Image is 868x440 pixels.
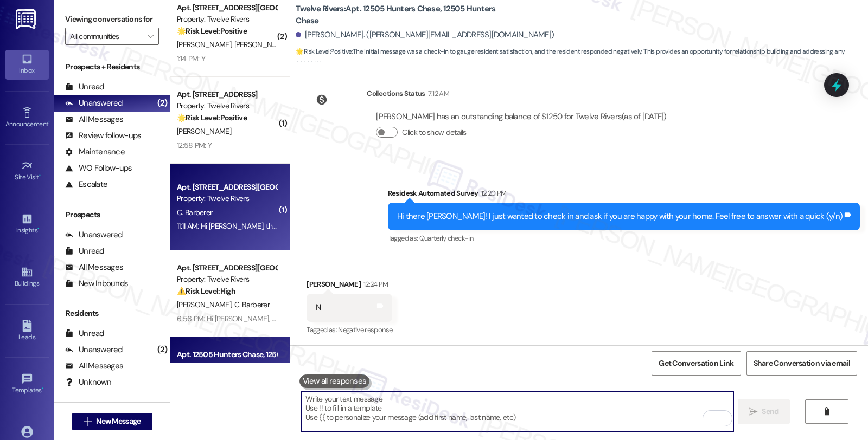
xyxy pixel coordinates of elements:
span: : The initial message was a check-in to gauge resident satisfaction, and the resident responded n... [296,46,868,69]
div: Apt. [STREET_ADDRESS][GEOGRAPHIC_DATA][PERSON_NAME][STREET_ADDRESS][PERSON_NAME] [177,262,277,274]
span: [PERSON_NAME] [234,40,289,49]
div: [PERSON_NAME] has an outstanding balance of $1250 for Twelve Rivers (as of [DATE]) [376,111,666,122]
div: Property: Twelve Rivers [177,193,277,204]
div: Apt. 12505 Hunters Chase, 12505 Hunters Chase [177,349,277,360]
div: (2) [155,95,170,112]
div: Prospects [54,209,170,221]
button: Send [738,399,790,424]
div: Property: Twelve Rivers [177,360,277,372]
div: Apt. [STREET_ADDRESS][GEOGRAPHIC_DATA][PERSON_NAME][STREET_ADDRESS][PERSON_NAME] [177,2,277,14]
div: New Inbounds [65,278,128,289]
div: Apt. [STREET_ADDRESS] [177,89,277,100]
i:  [749,407,757,416]
span: [PERSON_NAME] [177,300,234,309]
a: Leads [5,316,49,346]
a: Insights • [5,210,49,239]
a: Buildings [5,263,49,292]
div: Hi there [PERSON_NAME]! I just wanted to check in and ask if you are happy with your home. Feel f... [397,211,843,222]
span: Negative response [338,325,392,334]
div: All Messages [65,262,123,273]
div: Tagged as: [307,322,392,338]
i:  [84,417,92,426]
i:  [148,32,154,41]
div: 12:58 PM: Y [177,140,212,150]
div: Unread [65,81,104,93]
div: [PERSON_NAME] [307,279,392,294]
div: Prospects + Residents [54,61,170,73]
div: Unread [65,328,104,339]
span: C. Barberer [234,300,270,309]
div: 7:12 AM [425,88,449,99]
div: Tagged as: [388,230,860,246]
div: Property: Twelve Rivers [177,100,277,112]
a: Site Visit • [5,157,49,186]
span: Get Conversation Link [659,358,733,369]
div: Unanswered [65,98,123,109]
span: • [39,172,41,179]
div: Residents [54,308,170,319]
div: (2) [155,341,170,358]
span: Quarterly check-in [419,234,473,243]
span: • [37,225,39,232]
label: Viewing conversations for [65,11,159,28]
img: ResiDesk Logo [16,9,38,29]
div: Unanswered [65,229,123,241]
strong: 🌟 Risk Level: Positive [177,26,247,36]
span: Send [762,406,778,417]
span: [PERSON_NAME] [177,126,231,136]
div: Property: Twelve Rivers [177,14,277,25]
div: Collections Status [367,88,425,99]
label: Click to show details [402,127,466,138]
strong: 🌟 Risk Level: Positive [177,113,247,122]
div: 6:56 PM: Hi [PERSON_NAME], I understand your concern about the duct and refrigerator cleaning. So... [177,314,822,323]
div: Residesk Automated Survey [388,187,860,203]
a: Inbox [5,50,49,79]
div: Apt. [STREET_ADDRESS][GEOGRAPHIC_DATA][PERSON_NAME][STREET_ADDRESS][PERSON_NAME] [177,182,277,193]
strong: ⚠️ Risk Level: High [177,286,235,296]
div: All Messages [65,114,123,125]
button: Share Conversation via email [746,351,857,376]
div: Unanswered [65,344,123,355]
textarea: To enrich screen reader interactions, please activate Accessibility in Grammarly extension settings [301,391,733,432]
span: • [48,119,50,126]
a: Templates • [5,370,49,399]
input: All communities [70,28,142,45]
span: [PERSON_NAME] [177,40,234,49]
button: New Message [72,413,152,430]
div: Escalate [65,179,107,190]
div: WO Follow-ups [65,163,132,174]
span: C. Barberer [177,208,212,217]
b: Twelve Rivers: Apt. 12505 Hunters Chase, 12505 Hunters Chase [296,3,513,27]
div: Unread [65,245,104,257]
div: N [316,302,321,313]
span: • [42,385,43,392]
div: All Messages [65,360,123,372]
div: Maintenance [65,146,125,158]
div: Review follow-ups [65,130,141,141]
div: Property: Twelve Rivers [177,274,277,285]
div: [PERSON_NAME]. ([PERSON_NAME][EMAIL_ADDRESS][DOMAIN_NAME]) [296,29,554,41]
i:  [822,407,831,416]
strong: 🌟 Risk Level: Positive [296,47,352,56]
button: Get Conversation Link [652,351,741,376]
div: Unknown [65,377,111,388]
div: 12:20 PM [478,187,507,199]
span: Share Conversation via email [754,358,850,369]
span: New Message [96,416,141,427]
div: 12:24 PM [361,279,388,290]
div: 1:14 PM: Y [177,54,205,63]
